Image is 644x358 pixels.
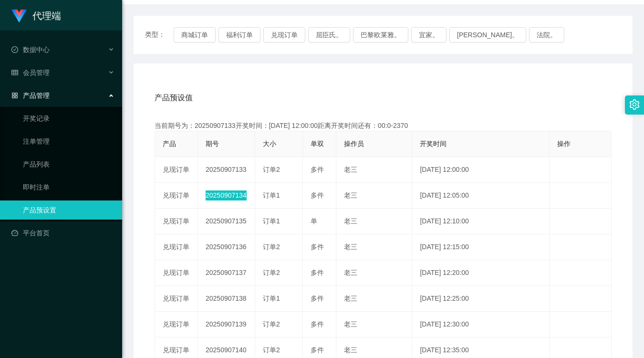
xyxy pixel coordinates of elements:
[411,27,447,42] button: 宜家。
[412,157,550,183] td: [DATE] 12:00:00
[311,269,324,276] span: 多件
[155,92,193,104] span: 产品预设值
[263,191,280,199] span: 订单1
[198,183,255,209] td: 20250907134
[263,166,280,173] span: 订单2
[23,178,114,197] a: 即时注单
[263,27,305,42] button: 兑现订单
[198,209,255,234] td: 20250907135
[529,27,564,42] button: 法院。
[311,346,324,354] span: 多件
[198,234,255,260] td: 20250907136
[155,260,198,286] td: 兑现订单
[23,92,50,99] font: 产品管理
[311,295,324,302] span: 多件
[263,217,280,225] span: 订单1
[11,46,18,53] i: 图标： check-circle-o
[155,286,198,312] td: 兑现订单
[311,320,324,328] span: 多件
[155,209,198,234] td: 兑现订单
[420,140,447,147] span: 开奖时间
[336,209,412,234] td: 老三
[145,27,174,42] span: 类型：
[344,140,364,147] span: 操作员
[11,69,18,76] i: 图标： table
[336,260,412,286] td: 老三
[23,132,114,151] a: 注单管理
[198,312,255,337] td: 20250907139
[155,121,612,131] div: 当前期号为：20250907133开奖时间：[DATE] 12:00:00距离开奖时间还有：00:0-2370
[629,99,640,110] i: 图标： 设置
[336,286,412,312] td: 老三
[155,157,198,183] td: 兑现订单
[11,92,18,99] i: 图标： AppStore-O
[155,234,198,260] td: 兑现订单
[412,209,550,234] td: [DATE] 12:10:00
[198,157,255,183] td: 20250907133
[11,10,27,23] img: logo.9652507e.png
[412,312,550,337] td: [DATE] 12:30:00
[412,234,550,260] td: [DATE] 12:15:00
[449,27,526,42] button: [PERSON_NAME]。
[336,312,412,337] td: 老三
[163,140,176,147] span: 产品
[263,295,280,302] span: 订单1
[23,69,50,76] font: 会员管理
[198,286,255,312] td: 20250907138
[311,217,317,225] span: 单
[155,312,198,337] td: 兑现订单
[11,223,114,242] a: 图标： 仪表板平台首页
[308,27,350,42] button: 屈臣氏。
[263,243,280,251] span: 订单2
[23,46,50,53] font: 数据中心
[263,346,280,354] span: 订单2
[32,0,61,31] h1: 代理端
[311,140,324,147] span: 单双
[557,140,571,147] span: 操作
[412,286,550,312] td: [DATE] 12:25:00
[311,191,324,199] span: 多件
[412,260,550,286] td: [DATE] 12:20:00
[23,200,114,220] a: 产品预设置
[353,27,408,42] button: 巴黎欧莱雅。
[23,155,114,174] a: 产品列表
[311,166,324,173] span: 多件
[311,243,324,251] span: 多件
[412,183,550,209] td: [DATE] 12:05:00
[218,27,260,42] button: 福利订单
[174,27,216,42] button: 商城订单
[336,157,412,183] td: 老三
[263,140,276,147] span: 大小
[263,269,280,276] span: 订单2
[23,109,114,128] a: 开奖记录
[336,234,412,260] td: 老三
[155,183,198,209] td: 兑现订单
[206,140,219,147] span: 期号
[263,320,280,328] span: 订单2
[11,11,61,19] a: 代理端
[336,183,412,209] td: 老三
[198,260,255,286] td: 20250907137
